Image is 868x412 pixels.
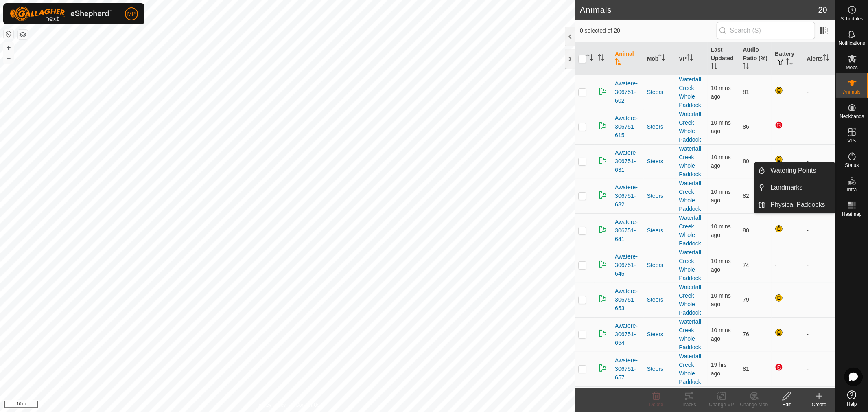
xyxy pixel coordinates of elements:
span: 19 Aug 2025, 11:58 pm [711,362,727,377]
th: VP [676,42,708,75]
img: returning on [598,156,608,165]
div: Steers [647,157,673,166]
span: Awatere-306751-602 [615,79,641,105]
span: Schedules [840,16,863,21]
span: Neckbands [840,114,864,119]
span: MP [127,10,136,18]
span: 79 [743,296,749,303]
div: Steers [647,192,673,200]
a: Waterfall Creek Whole Paddock [679,284,701,316]
div: Steers [647,88,673,96]
span: 20 Aug 2025, 7:03 pm [711,327,731,342]
img: returning on [598,329,608,338]
span: Awatere-306751-631 [615,149,641,174]
span: Awatere-306751-654 [615,322,641,347]
span: Heatmap [842,212,862,217]
a: Waterfall Creek Whole Paddock [679,111,701,143]
span: Notifications [839,41,865,46]
td: - [803,144,835,179]
button: Map Layers [18,30,28,39]
li: Landmarks [754,180,835,196]
img: returning on [598,225,608,234]
span: 80 [743,158,749,164]
span: 20 Aug 2025, 7:03 pm [711,154,731,169]
span: Awatere-306751-641 [615,218,641,243]
div: Change Mob [738,401,770,408]
img: returning on [598,294,608,304]
span: 20 [818,4,827,16]
span: Awatere-306751-632 [615,183,641,209]
td: - [803,213,835,248]
img: returning on [598,363,608,373]
div: Edit [770,401,803,408]
p-sorticon: Activate to sort [687,55,693,62]
span: Awatere-306751-615 [615,114,641,140]
span: 76 [743,331,749,337]
span: Help [847,402,857,407]
th: Battery [772,42,804,75]
td: - [803,317,835,352]
p-sorticon: Activate to sort [658,55,665,62]
th: Alerts [803,42,835,75]
th: Animal [612,42,644,75]
th: Last Updated [708,42,740,75]
p-sorticon: Activate to sort [823,55,829,62]
p-sorticon: Activate to sort [598,55,604,62]
li: Physical Paddocks [754,197,835,213]
div: Steers [647,123,673,131]
a: Waterfall Creek Whole Paddock [679,353,701,385]
p-sorticon: Activate to sort [711,64,717,70]
h2: Animals [580,5,818,15]
div: Steers [647,296,673,304]
span: Watering Points [771,166,816,175]
a: Physical Paddocks [766,197,835,213]
button: Reset Map [4,29,13,39]
a: Landmarks [766,180,835,196]
span: 81 [743,89,749,95]
button: – [4,53,13,63]
a: Contact Us [295,401,319,409]
span: Awatere-306751-653 [615,287,641,313]
a: Help [836,387,868,410]
th: Audio Ratio (%) [739,42,772,75]
span: 20 Aug 2025, 7:03 pm [711,119,731,134]
span: VPs [847,138,856,143]
p-sorticon: Activate to sort [586,55,593,62]
span: 20 Aug 2025, 7:03 pm [711,188,731,204]
span: Status [845,163,859,168]
span: 81 [743,366,749,372]
td: - [803,352,835,386]
span: Landmarks [771,183,803,193]
div: Steers [647,261,673,270]
span: Physical Paddocks [771,200,825,210]
span: 82 [743,193,749,199]
a: Waterfall Creek Whole Paddock [679,318,701,351]
th: Mob [644,42,676,75]
span: 20 Aug 2025, 7:03 pm [711,292,731,307]
span: Awatere-306751-645 [615,252,641,278]
td: - [803,110,835,144]
span: 20 Aug 2025, 7:03 pm [711,223,731,238]
span: Awatere-306751-657 [615,356,641,382]
span: 0 selected of 20 [580,26,717,35]
li: Watering Points [754,162,835,179]
a: Waterfall Creek Whole Paddock [679,215,701,247]
div: Steers [647,365,673,373]
span: Infra [847,187,857,192]
a: Waterfall Creek Whole Paddock [679,180,701,212]
p-sorticon: Activate to sort [615,59,621,66]
span: Animals [843,90,861,94]
a: Waterfall Creek Whole Paddock [679,145,701,178]
td: - [803,283,835,317]
a: Privacy Policy [256,401,286,409]
img: Gallagher Logo [10,7,112,21]
td: - [803,248,835,283]
button: + [4,43,13,53]
span: 20 Aug 2025, 7:03 pm [711,85,731,100]
div: Tracks [673,401,705,408]
span: Delete [649,402,664,408]
span: 20 Aug 2025, 7:03 pm [711,258,731,273]
td: - [772,248,804,283]
a: Waterfall Creek Whole Paddock [679,76,701,108]
td: - [803,75,835,110]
